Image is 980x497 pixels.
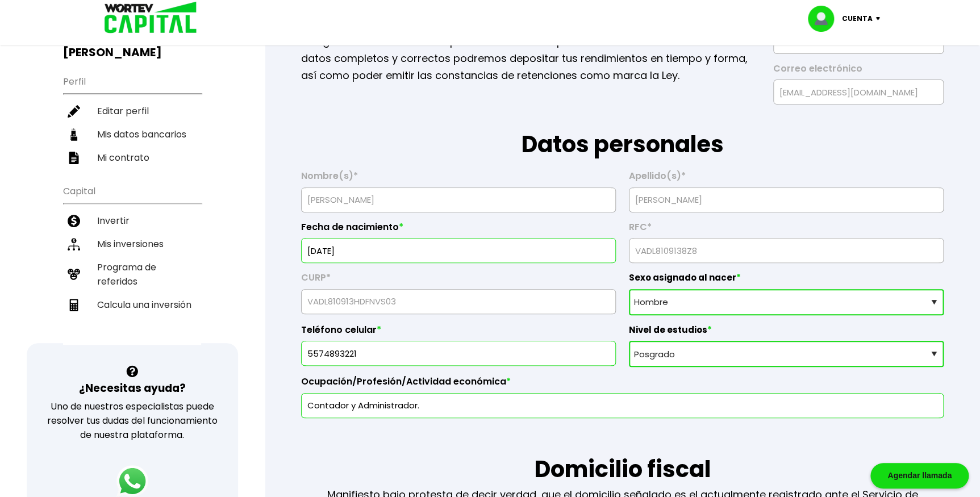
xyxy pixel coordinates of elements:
[116,465,148,497] img: logos_whatsapp-icon.242b2217.svg
[63,293,201,316] a: Calcula una inversión
[68,238,80,250] img: inversiones-icon.6695dc30.svg
[63,178,201,345] ul: Capital
[629,222,944,239] label: RFC
[63,31,201,60] h3: Buen día,
[63,69,201,169] ul: Perfil
[629,272,944,289] label: Sexo asignado al nacer
[68,268,80,281] img: recomiendanos-icon.9b8e9327.svg
[63,99,201,123] a: Editar perfil
[63,209,201,232] a: Invertir
[301,324,616,341] label: Teléfono celular
[634,239,939,262] input: 13 caracteres
[63,44,162,60] b: [PERSON_NAME]
[306,239,611,262] input: DD/MM/AAAA
[301,33,758,84] p: La siguiente información nos permitirá verificar tu perfil como inversionista. Al tener los datos...
[63,232,201,256] a: Mis inversiones
[63,146,201,169] a: Mi contrato
[808,6,842,32] img: profile-image
[301,170,616,187] label: Nombre(s)
[68,215,80,227] img: invertir-icon.b3b967d7.svg
[301,376,944,393] label: Ocupación/Profesión/Actividad económica
[68,105,80,118] img: editar-icon.952d3147.svg
[68,299,80,311] img: calculadora-icon.17d418c4.svg
[629,170,944,187] label: Apellido(s)
[68,152,80,164] img: contrato-icon.f2db500c.svg
[870,463,969,488] div: Agendar llamada
[873,17,888,20] img: icon-down
[63,123,201,146] a: Mis datos bancarios
[79,380,186,396] h3: ¿Necesitas ayuda?
[301,222,616,239] label: Fecha de nacimiento
[301,105,944,161] h1: Datos personales
[63,256,201,293] a: Programa de referidos
[629,324,944,341] label: Nivel de estudios
[301,418,944,486] h1: Domicilio fiscal
[773,63,944,80] label: Correo electrónico
[301,272,616,289] label: CURP
[306,341,611,365] input: 10 dígitos
[41,399,224,442] p: Uno de nuestros especialistas puede resolver tus dudas del funcionamiento de nuestra plataforma.
[842,10,873,27] p: Cuenta
[68,128,80,141] img: datos-icon.10cf9172.svg
[306,290,611,314] input: 18 caracteres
